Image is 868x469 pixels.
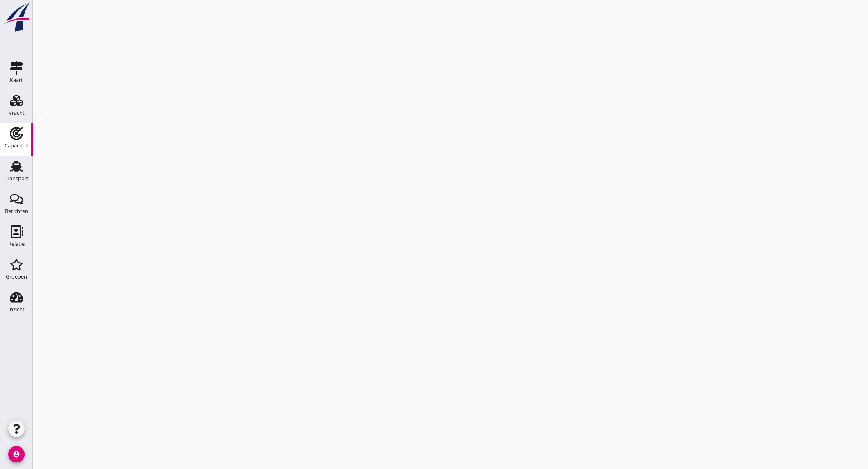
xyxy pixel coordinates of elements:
i: account_circle [8,446,25,462]
div: Inzicht [8,307,25,312]
div: Kaart [10,77,23,83]
img: logo-small.a267ee39.svg [2,2,31,32]
div: Groepen [6,274,27,279]
div: Vracht [9,110,25,116]
div: Transport [5,176,29,181]
div: Capaciteit [5,143,29,148]
div: Relatie [8,241,25,247]
div: Berichten [5,208,28,214]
